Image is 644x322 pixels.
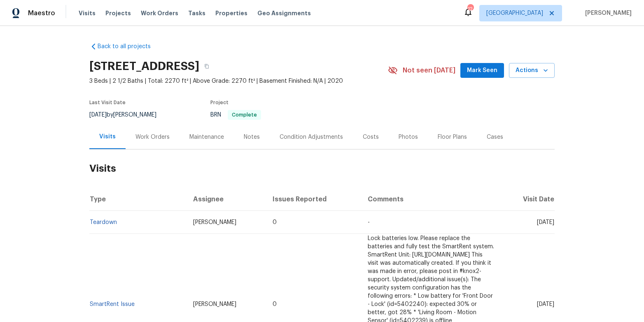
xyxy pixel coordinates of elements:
[244,133,260,141] div: Notes
[193,219,236,225] span: [PERSON_NAME]
[99,133,116,141] div: Visits
[105,9,131,17] span: Projects
[135,133,170,141] div: Work Orders
[90,219,117,225] a: Teardown
[210,100,229,105] span: Project
[28,9,55,17] span: Maestro
[273,219,277,225] span: 0
[187,188,266,211] th: Assignee
[280,133,343,141] div: Condition Adjustments
[199,59,214,74] button: Copy Address
[273,301,277,307] span: 0
[229,112,260,117] span: Complete
[537,301,554,307] span: [DATE]
[89,77,388,85] span: 3 Beds | 2 1/2 Baths | Total: 2270 ft² | Above Grade: 2270 ft² | Basement Finished: N/A | 2020
[90,301,135,307] a: SmartRent Issue
[193,301,236,307] span: [PERSON_NAME]
[582,9,632,17] span: [PERSON_NAME]
[501,188,555,211] th: Visit Date
[399,133,418,141] div: Photos
[467,5,473,13] div: 12
[467,65,497,76] span: Mark Seen
[509,63,555,78] button: Actions
[438,133,467,141] div: Floor Plans
[460,63,504,78] button: Mark Seen
[89,62,199,70] h2: [STREET_ADDRESS]
[487,133,503,141] div: Cases
[257,9,311,17] span: Geo Assignments
[89,188,187,211] th: Type
[210,112,261,118] span: BRN
[361,188,501,211] th: Comments
[89,100,126,105] span: Last Visit Date
[537,219,554,225] span: [DATE]
[89,149,555,188] h2: Visits
[188,10,205,16] span: Tasks
[89,112,107,118] span: [DATE]
[368,219,370,225] span: -
[215,9,247,17] span: Properties
[403,66,455,75] span: Not seen [DATE]
[363,133,379,141] div: Costs
[89,110,166,120] div: by [PERSON_NAME]
[79,9,96,17] span: Visits
[516,65,548,76] span: Actions
[141,9,178,17] span: Work Orders
[266,188,361,211] th: Issues Reported
[486,9,543,17] span: [GEOGRAPHIC_DATA]
[189,133,224,141] div: Maintenance
[89,42,168,51] a: Back to all projects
